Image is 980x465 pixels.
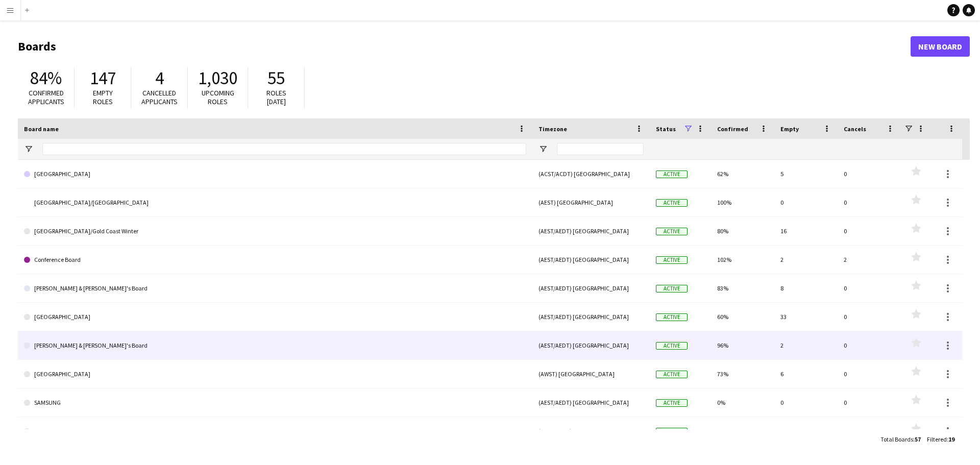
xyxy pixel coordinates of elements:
[838,246,901,274] div: 2
[24,160,526,188] a: [GEOGRAPHIC_DATA]
[880,435,913,443] span: Total Boards
[711,188,774,216] div: 100%
[538,125,567,133] span: Timezone
[838,160,901,188] div: 0
[141,88,178,106] span: Cancelled applicants
[532,331,650,359] div: (AEST/AEDT) [GEOGRAPHIC_DATA]
[711,388,774,417] div: 0%
[24,331,526,360] a: [PERSON_NAME] & [PERSON_NAME]'s Board
[90,67,116,89] span: 147
[656,399,688,407] span: Active
[838,331,901,359] div: 0
[24,144,33,154] button: Open Filter Menu
[24,303,526,331] a: [GEOGRAPHIC_DATA]
[838,360,901,388] div: 0
[93,88,113,106] span: Empty roles
[656,428,688,435] span: Active
[532,388,650,417] div: (AEST/AEDT) [GEOGRAPHIC_DATA]
[774,360,838,388] div: 6
[927,435,947,443] span: Filtered
[532,303,650,331] div: (AEST/AEDT) [GEOGRAPHIC_DATA]
[532,188,650,216] div: (AEST) [GEOGRAPHIC_DATA]
[656,170,688,178] span: Active
[532,417,650,445] div: (AEST/AEDT) [GEOGRAPHIC_DATA]
[28,88,64,106] span: Confirmed applicants
[24,388,526,417] a: SAMSUNG
[656,371,688,378] span: Active
[711,217,774,245] div: 80%
[838,274,901,302] div: 0
[838,188,901,216] div: 0
[656,285,688,292] span: Active
[711,417,774,445] div: 0%
[774,331,838,359] div: 2
[24,188,526,217] a: [GEOGRAPHIC_DATA]/[GEOGRAPHIC_DATA]
[24,274,526,303] a: [PERSON_NAME] & [PERSON_NAME]'s Board
[844,125,866,133] span: Cancels
[774,217,838,245] div: 16
[656,342,688,350] span: Active
[532,217,650,245] div: (AEST/AEDT) [GEOGRAPHIC_DATA]
[927,429,954,449] div: :
[711,246,774,274] div: 102%
[42,143,526,155] input: Board name Filter Input
[656,313,688,321] span: Active
[24,417,526,446] a: Share A Coke - [GEOGRAPHIC_DATA] & [GEOGRAPHIC_DATA]
[656,199,688,207] span: Active
[24,217,526,246] a: [GEOGRAPHIC_DATA]/Gold Coast Winter
[915,435,921,443] span: 57
[267,67,285,89] span: 55
[774,388,838,417] div: 0
[911,36,970,57] a: New Board
[774,274,838,302] div: 8
[532,160,650,188] div: (ACST/ACDT) [GEOGRAPHIC_DATA]
[24,360,526,388] a: [GEOGRAPHIC_DATA]
[198,67,237,89] span: 1,030
[711,360,774,388] div: 73%
[30,67,62,89] span: 84%
[202,88,234,106] span: Upcoming roles
[774,188,838,216] div: 0
[18,39,911,54] h1: Boards
[711,160,774,188] div: 62%
[155,67,164,89] span: 4
[774,246,838,274] div: 2
[24,246,526,274] a: Conference Board
[711,303,774,331] div: 60%
[711,331,774,359] div: 96%
[838,417,901,445] div: 0
[24,125,59,133] span: Board name
[532,360,650,388] div: (AWST) [GEOGRAPHIC_DATA]
[711,274,774,302] div: 83%
[774,160,838,188] div: 5
[656,256,688,264] span: Active
[557,143,644,155] input: Timezone Filter Input
[948,435,954,443] span: 19
[656,228,688,235] span: Active
[538,144,548,154] button: Open Filter Menu
[532,274,650,302] div: (AEST/AEDT) [GEOGRAPHIC_DATA]
[838,388,901,417] div: 0
[266,88,286,106] span: Roles [DATE]
[838,303,901,331] div: 0
[774,303,838,331] div: 33
[838,217,901,245] div: 0
[780,125,799,133] span: Empty
[774,417,838,445] div: 0
[532,246,650,274] div: (AEST/AEDT) [GEOGRAPHIC_DATA]
[880,429,921,449] div: :
[656,125,676,133] span: Status
[717,125,748,133] span: Confirmed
